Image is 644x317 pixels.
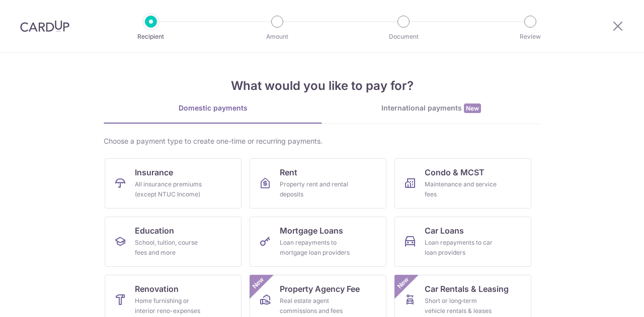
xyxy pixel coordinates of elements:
[104,136,540,146] div: Choose a payment type to create one-time or recurring payments.
[135,238,207,258] div: School, tuition, course fees and more
[395,275,412,291] span: New
[280,283,360,295] span: Property Agency Fee
[280,238,352,258] div: Loan repayments to mortgage loan providers
[250,275,267,291] span: New
[104,77,540,95] h4: What would you like to pay for?
[425,238,497,258] div: Loan repayments to car loan providers
[425,225,464,237] span: Car Loans
[493,32,568,42] p: Review
[250,158,386,208] a: RentProperty rent and rental deposits
[425,166,485,178] span: Condo & MCST
[425,283,509,295] span: Car Rentals & Leasing
[135,225,174,237] span: Education
[104,103,322,113] div: Domestic payments
[366,32,441,42] p: Document
[135,166,173,178] span: Insurance
[425,179,497,199] div: Maintenance and service fees
[280,179,352,199] div: Property rent and rental deposits
[114,32,188,42] p: Recipient
[394,158,531,208] a: Condo & MCSTMaintenance and service fees
[250,217,386,267] a: Mortgage LoansLoan repayments to mortgage loan providers
[135,296,207,316] div: Home furnishing or interior reno-expenses
[280,225,343,237] span: Mortgage Loans
[280,166,297,178] span: Rent
[425,296,497,316] div: Short or long‑term vehicle rentals & leases
[135,283,179,295] span: Renovation
[240,32,314,42] p: Amount
[20,20,69,32] img: CardUp
[135,179,207,199] div: All insurance premiums (except NTUC Income)
[322,103,540,114] div: International payments
[280,296,352,316] div: Real estate agent commissions and fees
[464,103,481,113] span: New
[394,217,531,267] a: Car LoansLoan repayments to car loan providers
[105,158,242,208] a: InsuranceAll insurance premiums (except NTUC Income)
[105,217,242,267] a: EducationSchool, tuition, course fees and more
